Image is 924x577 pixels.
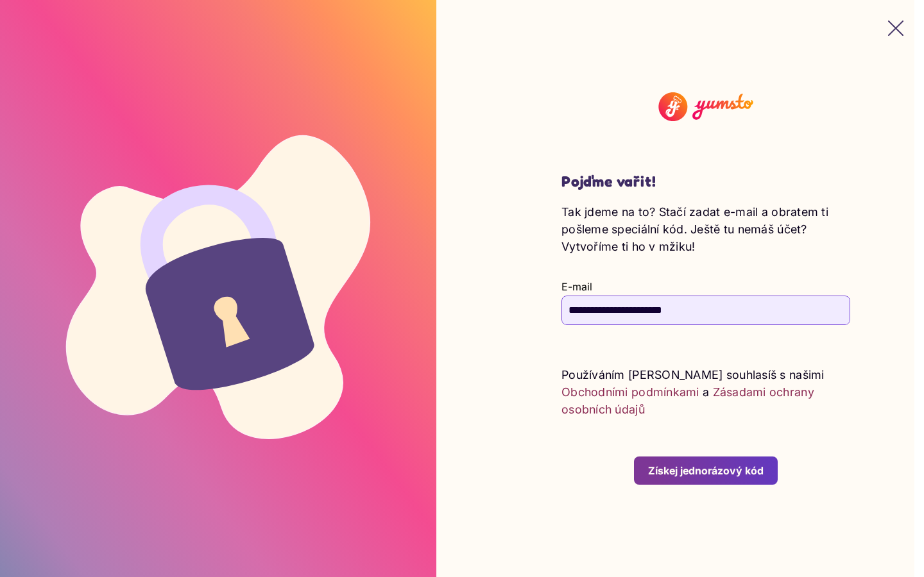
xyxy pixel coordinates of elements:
[561,366,850,418] p: Používáním [PERSON_NAME] souhlasíš s našimi a
[561,172,850,191] h2: Pojďme vařit!
[561,385,814,416] a: Zásadami ochrany osobních údajů
[561,385,699,399] a: Obchodními podmínkami
[634,456,778,485] button: Získej jednorázový kód
[648,464,764,478] div: Získej jednorázový kód
[561,280,592,293] label: E-mail
[561,203,850,255] p: Tak jdeme na to? Stačí zadat e-mail a obratem ti pošleme speciální kód. Ještě tu nemáš účet? Vytv...
[561,92,850,121] img: Yumsto logo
